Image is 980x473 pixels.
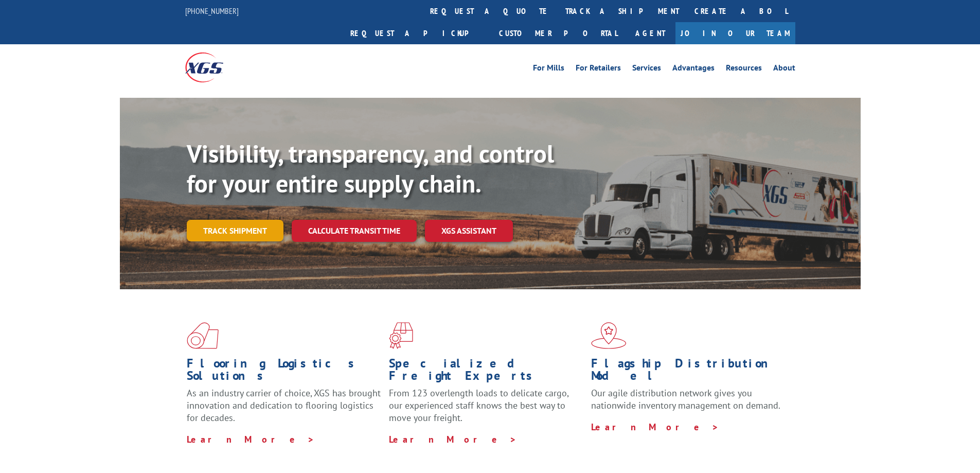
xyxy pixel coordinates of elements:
[187,387,381,424] span: As an industry carrier of choice, XGS has brought innovation and dedication to flooring logistics...
[389,322,413,349] img: xgs-icon-focused-on-flooring-red
[591,421,719,433] a: Learn More >
[389,387,583,433] p: From 123 overlength loads to delicate cargo, our experienced staff knows the best way to move you...
[389,357,583,387] h1: Specialized Freight Experts
[726,64,762,75] a: Resources
[185,6,239,16] a: [PHONE_NUMBER]
[187,322,219,349] img: xgs-icon-total-supply-chain-intelligence-red
[292,220,417,242] a: Calculate transit time
[591,387,780,411] span: Our agile distribution network gives you nationwide inventory management on demand.
[389,433,517,445] a: Learn More >
[675,22,795,44] a: Join Our Team
[425,220,513,242] a: XGS ASSISTANT
[773,64,795,75] a: About
[591,322,627,349] img: xgs-icon-flagship-distribution-model-red
[533,64,564,75] a: For Mills
[576,64,621,75] a: For Retailers
[632,64,661,75] a: Services
[187,137,554,199] b: Visibility, transparency, and control for your entire supply chain.
[187,220,283,241] a: Track shipment
[591,357,786,387] h1: Flagship Distribution Model
[187,433,315,445] a: Learn More >
[672,64,715,75] a: Advantages
[491,22,625,44] a: Customer Portal
[343,22,491,44] a: Request a pickup
[625,22,675,44] a: Agent
[187,357,381,387] h1: Flooring Logistics Solutions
